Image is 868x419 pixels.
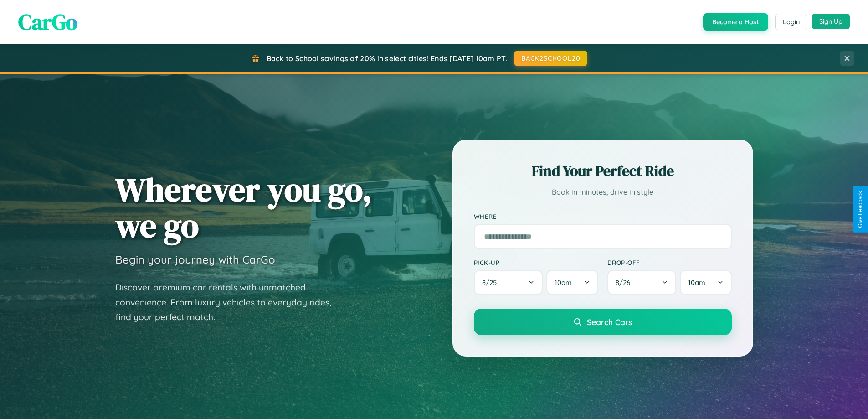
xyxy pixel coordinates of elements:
span: 8 / 25 [482,278,501,287]
button: 10am [680,270,731,295]
p: Discover premium car rentals with unmatched convenience. From luxury vehicles to everyday rides, ... [115,280,343,325]
button: Become a Host [703,13,768,31]
button: Login [775,14,807,30]
button: 8/25 [474,270,543,295]
span: Back to School savings of 20% in select cities! Ends [DATE] 10am PT. [267,54,507,63]
div: Give Feedback [857,191,863,228]
span: Search Cars [587,317,632,327]
label: Drop-off [607,259,732,266]
button: Search Cars [474,309,732,335]
span: 8 / 26 [616,278,635,287]
label: Pick-up [474,259,598,266]
h3: Begin your journey with CarGo [115,253,275,266]
h2: Find Your Perfect Ride [474,161,732,181]
button: BACK2SCHOOL20 [514,51,587,66]
button: 10am [546,270,598,295]
span: CarGo [18,7,77,37]
span: 10am [688,278,705,287]
p: Book in minutes, drive in style [474,186,732,199]
h1: Wherever you go, we go [115,171,372,243]
button: 8/26 [607,270,677,295]
button: Sign Up [812,14,850,29]
span: 10am [555,278,572,287]
label: Where [474,212,732,220]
